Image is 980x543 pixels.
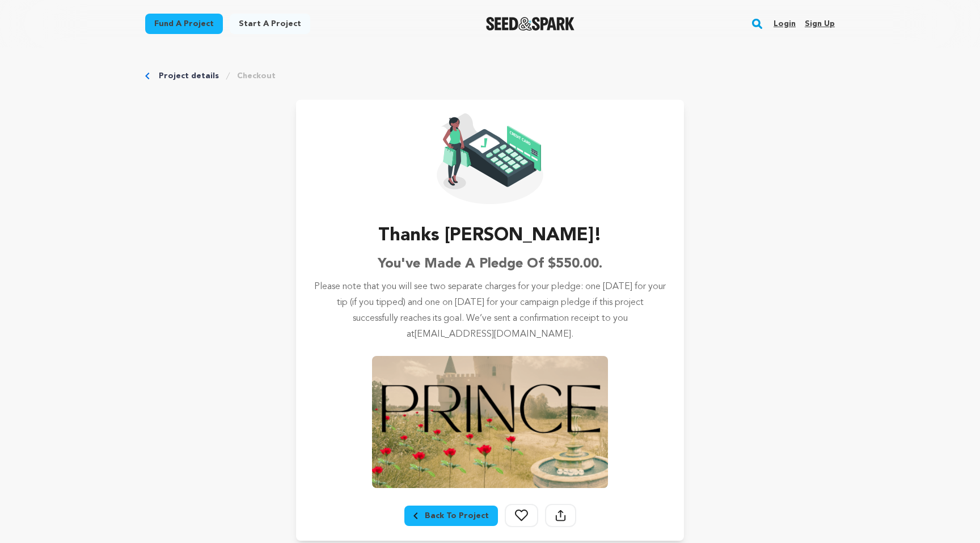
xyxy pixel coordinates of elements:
p: Please note that you will see two separate charges for your pledge: one [DATE] for your tip (if y... [314,279,666,342]
a: Breadcrumb [404,506,498,526]
a: Seed&Spark Homepage [486,17,575,31]
h3: Thanks [PERSON_NAME]! [378,222,602,249]
a: Checkout [237,70,276,82]
div: Breadcrumb [145,70,835,82]
a: Project details [159,70,219,82]
a: Login [774,15,796,33]
img: Seed&Spark Confirmation Icon [437,113,543,204]
a: Fund a project [145,14,223,34]
h6: You've made a pledge of $550.00. [378,254,602,274]
a: Sign up [805,15,835,33]
img: Seed&Spark Logo Dark Mode [486,17,575,31]
img: Prince image [372,356,608,488]
a: Start a project [230,14,310,34]
div: Breadcrumb [413,510,489,521]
